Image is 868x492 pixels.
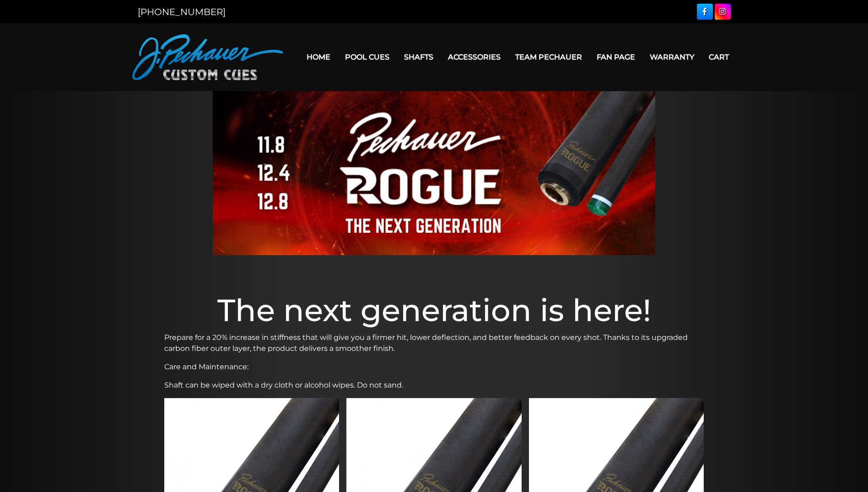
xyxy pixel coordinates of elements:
[164,361,704,372] p: Care and Maintenance:
[441,45,508,69] a: Accessories
[138,6,226,17] a: [PHONE_NUMBER]
[589,45,642,69] a: Fan Page
[397,45,441,69] a: Shafts
[164,380,704,391] p: Shaft can be wiped with a dry cloth or alcohol wipes. Do not sand.
[642,45,701,69] a: Warranty
[299,45,338,69] a: Home
[701,45,736,69] a: Cart
[338,45,397,69] a: Pool Cues
[508,45,589,69] a: Team Pechauer
[164,292,704,328] h1: The next generation is here!
[164,332,704,354] p: Prepare for a 20% increase in stiffness that will give you a firmer hit, lower deflection, and be...
[132,34,283,80] img: Pechauer Custom Cues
